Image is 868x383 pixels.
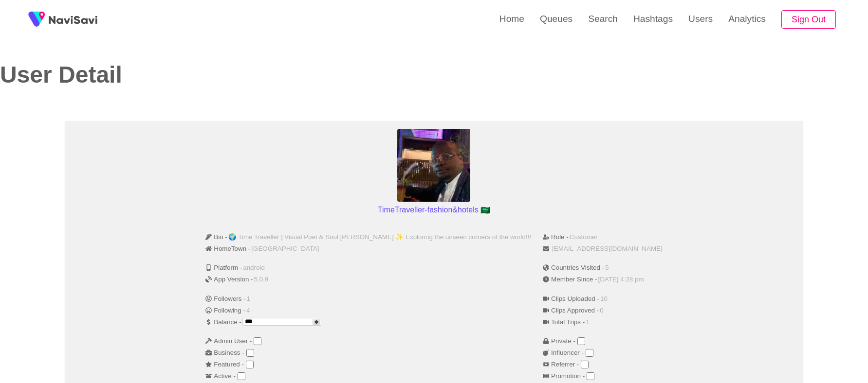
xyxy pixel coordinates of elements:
[205,361,244,368] span: Featured -
[600,295,608,302] span: 10
[543,337,575,345] span: Private -
[246,307,250,314] span: 4
[205,233,227,241] span: Bio -
[781,10,836,29] button: Sign Out
[24,7,49,32] img: fireSpot
[552,245,663,252] span: [EMAIL_ADDRESS][DOMAIN_NAME]
[205,349,244,356] span: Business -
[543,295,599,302] span: Clips Uploaded -
[543,307,599,314] span: Clips Approved -
[205,307,245,314] span: Following -
[600,307,603,314] span: 0
[480,207,490,214] span: Saudi Arabia flag
[49,15,97,24] img: fireSpot
[586,318,589,326] span: 1
[247,295,250,302] span: 1
[205,318,241,326] span: Balance -
[205,276,253,283] span: App Version -
[543,361,579,368] span: Referrer -
[205,337,252,345] span: Admin User -
[228,233,531,241] span: 🌍 Time Traveller | Visual Poet & Soul [PERSON_NAME] ✨ Exploring the unseen corners of the world!!!
[243,264,265,271] span: android
[374,202,494,218] p: TimeTraveller-fashion&hotels
[543,233,569,241] span: Role -
[598,276,644,283] span: [DATE] 4:28 pm
[570,233,598,241] span: Customer
[205,372,236,380] span: Active -
[543,372,585,380] span: Promotion -
[205,295,245,302] span: Followers -
[543,264,604,271] span: Countries Visited -
[254,276,269,283] span: 5.0.9
[543,349,584,356] span: Influencer -
[605,264,609,271] span: 5
[205,245,250,252] span: HomeTown -
[251,245,319,252] span: [GEOGRAPHIC_DATA]
[543,318,585,326] span: Total Trips -
[205,264,242,271] span: Platform -
[543,276,597,283] span: Member Since -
